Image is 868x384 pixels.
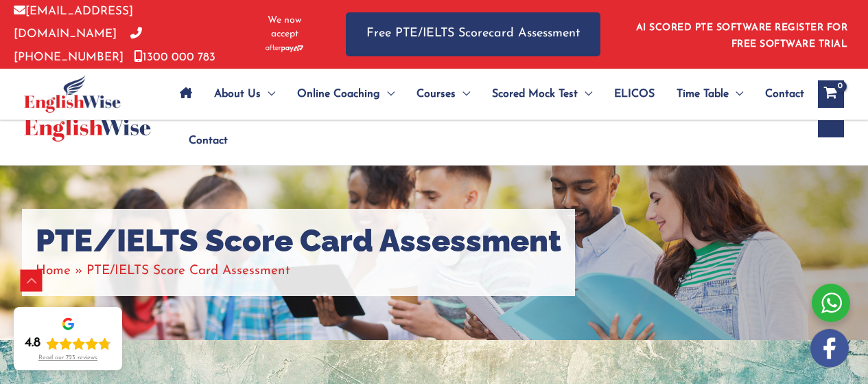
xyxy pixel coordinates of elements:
[25,335,111,352] div: Rating: 4.8 out of 5
[297,70,380,118] span: Online Coaching
[346,12,600,56] a: Free PTE/IELTS Scorecard Assessment
[456,70,470,118] span: Menu Toggle
[25,335,40,352] div: 4.8
[765,70,804,118] span: Contact
[603,70,666,118] a: ELICOS
[628,12,854,56] aside: Header Widget 1
[417,70,456,118] span: Courses
[257,14,312,41] span: We now accept
[406,70,481,118] a: CoursesMenu Toggle
[189,117,228,165] span: Contact
[14,5,133,40] a: [EMAIL_ADDRESS][DOMAIN_NAME]
[266,45,303,52] img: Afterpay-Logo
[36,223,561,260] h1: PTE/IELTS Score Card Assessment
[614,70,655,118] span: ELICOS
[36,260,561,282] nav: Breadcrumbs
[286,70,406,118] a: Online CoachingMenu Toggle
[481,70,603,118] a: Scored Mock TestMenu Toggle
[578,70,592,118] span: Menu Toggle
[754,70,804,118] a: Contact
[261,70,275,118] span: Menu Toggle
[380,70,395,118] span: Menu Toggle
[214,70,261,118] span: About Us
[86,264,290,278] span: PTE/IELTS Score Card Assessment
[169,70,804,118] nav: Site Navigation: Main Menu
[810,329,849,368] img: white-facebook.png
[818,80,844,108] a: View Shopping Cart, empty
[203,70,286,118] a: About UsMenu Toggle
[134,52,215,63] a: 1300 000 783
[24,75,121,113] img: cropped-ew-logo
[38,354,97,362] div: Read our 723 reviews
[14,28,142,63] a: [PHONE_NUMBER]
[636,23,848,49] a: AI SCORED PTE SOFTWARE REGISTER FOR FREE SOFTWARE TRIAL
[36,264,71,278] a: Home
[729,70,743,118] span: Menu Toggle
[677,70,729,118] span: Time Table
[666,70,754,118] a: Time TableMenu Toggle
[178,117,228,165] a: Contact
[492,70,578,118] span: Scored Mock Test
